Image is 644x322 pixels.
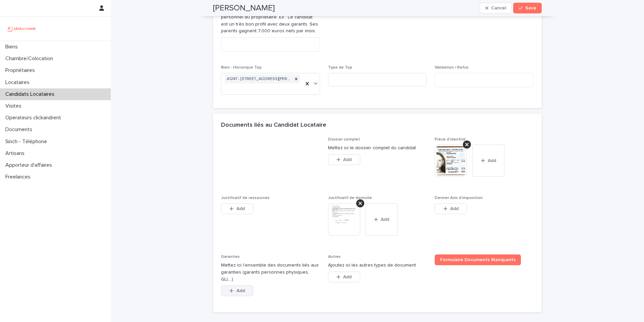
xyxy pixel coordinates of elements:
span: Type de Top [328,66,352,70]
span: Add [381,217,389,222]
span: Dernier Avis d'imposition [435,196,483,200]
span: Save [525,6,536,10]
button: Add [328,154,360,165]
a: Formulaire Documents Manquants [435,254,521,265]
p: Operateurs clickandrent [3,115,66,121]
h2: [PERSON_NAME] [213,3,275,13]
span: Bien - Historique Top [221,66,262,70]
h2: Documents liés au Candidat Locataire [221,122,326,129]
button: Add [366,203,398,236]
span: Add [488,158,496,163]
button: Save [513,3,542,13]
span: Pièce d'identité [435,137,466,142]
button: Add [472,145,504,177]
p: Documents [3,126,38,133]
span: Cancel [491,6,506,10]
p: Freelances [3,174,36,180]
span: Autres [328,255,341,259]
p: Candidats Locataires [3,91,60,97]
span: Validation / Refus [435,66,469,70]
span: Justificatif de domicile [328,196,372,200]
span: Add [343,157,352,162]
p: Mettez ici l'ensemble des documents liés aux garanties (garants personnes physiques, GLI,...) [221,262,320,283]
span: Add [450,206,459,211]
span: Add [343,275,352,279]
button: Add [221,285,253,296]
p: Mettez ici le dossier complet du candidat [328,145,427,152]
p: Chambre/Colocation [3,55,58,62]
span: Add [236,288,245,293]
p: Biens [3,44,23,50]
span: Dossier complet [328,137,360,142]
p: Artisans [3,150,30,157]
button: Add [435,203,467,214]
p: Apporteur d'affaires [3,162,57,168]
span: Formulaire Documents Manquants [440,257,516,262]
button: Add [328,272,360,282]
p: Visites [3,103,27,109]
div: A1247 - [STREET_ADDRESS][PERSON_NAME] [225,75,292,84]
img: UCB0brd3T0yccxBKYDjQ [5,22,38,35]
p: Sinch - Téléphone [3,138,52,145]
span: Add [236,206,245,211]
p: Locataires [3,79,35,86]
p: Ajoutez ici les autres types de document [328,262,427,269]
span: Justificatif de ressources [221,196,270,200]
p: Propriétaires [3,67,40,74]
span: Garanties [221,255,240,259]
button: Cancel [480,3,512,13]
button: Add [221,203,253,214]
